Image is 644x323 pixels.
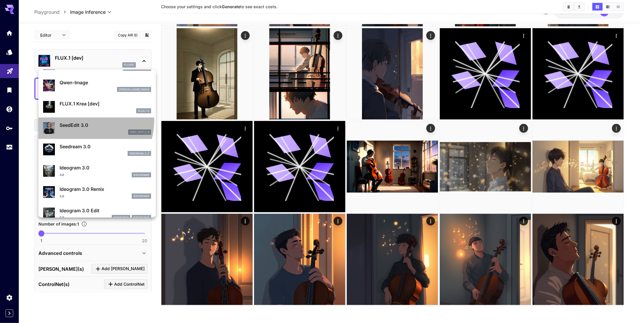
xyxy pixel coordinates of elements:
div: Ideogram 3.03.0ideogram3 [43,162,151,180]
p: inpainting [114,216,129,220]
p: SeedEdit 3.0 [60,122,151,129]
p: ideogram3 [133,173,149,177]
p: ideogram3 [133,216,149,220]
div: Ideogram 3.0 Remix3.0ideogram3 [43,183,151,201]
div: FLUX.1 Krea [dev]FLUX.1 D [43,98,151,116]
p: FLUX.1 Krea [dev] [60,100,151,107]
p: Ideogram 3.0 Remix [60,186,151,193]
p: Qwen-Image [60,79,151,86]
p: seed_edit_3_0 [130,130,149,134]
div: Qwen-Image[PERSON_NAME] Image [43,77,151,95]
p: Ideogram 3.0 Edit [60,207,151,214]
div: SeedEdit 3.0seed_edit_3_0 [43,119,151,137]
div: Ideogram 3.0 Edit3.0inpaintingideogram3 [43,205,151,223]
p: seedream_3_0 [129,152,149,156]
p: ideogram3 [133,194,149,198]
div: Seedream 3.0seedream_3_0 [43,141,151,159]
p: FLUX.1 D [138,109,149,113]
p: 3.0 [60,215,64,220]
p: [PERSON_NAME] Image [119,88,149,92]
p: 3.0 [60,173,64,177]
p: Ideogram 3.0 [60,164,151,171]
p: Seedream 3.0 [60,143,151,150]
p: 3.0 [60,194,64,198]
